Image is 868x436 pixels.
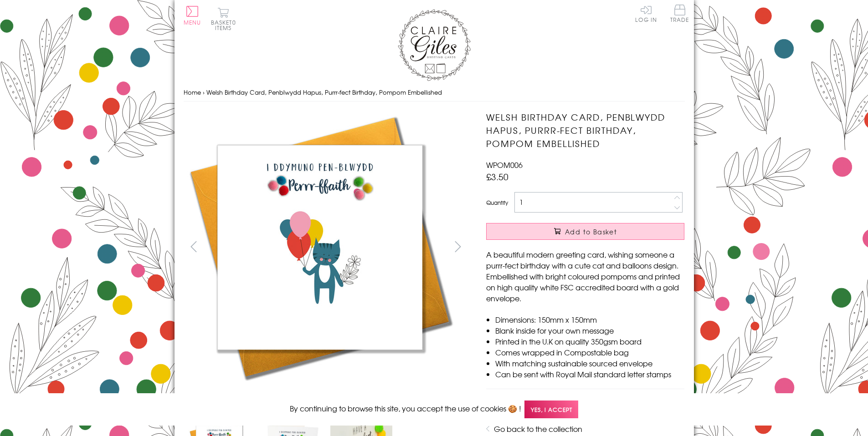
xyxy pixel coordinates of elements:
li: Printed in the U.K on quality 350gsm board [495,336,684,347]
li: Can be sent with Royal Mail standard letter stamps [495,369,684,380]
h1: Welsh Birthday Card, Penblwydd Hapus, Purrr-fect Birthday, Pompom Embellished [486,111,684,150]
button: Basket0 items [211,7,236,30]
button: Menu [184,6,201,25]
button: Add to Basket [486,223,684,240]
li: Blank inside for your own message [495,325,684,336]
li: With matching sustainable sourced envelope [495,358,684,369]
nav: breadcrumbs [184,83,685,102]
li: Dimensions: 150mm x 150mm [495,314,684,325]
a: Trade [670,5,689,24]
label: Quantity [486,198,508,207]
img: Claire Giles Greetings Cards [398,9,471,81]
span: › [203,88,205,96]
img: Welsh Birthday Card, Penblwydd Hapus, Purrr-fect Birthday, Pompom Embellished [183,111,457,384]
span: Welsh Birthday Card, Penblwydd Hapus, Purrr-fect Birthday, Pompom Embellished [206,88,442,96]
a: Home [184,88,201,96]
p: A beautiful modern greeting card, wishing someone a purrr-fect birthday with a cute cat and ballo... [486,249,684,304]
a: Go back to the collection [494,423,582,434]
span: WPOM006 [486,159,523,170]
span: Trade [670,5,689,22]
a: Log In [635,5,657,22]
span: Menu [184,18,201,26]
span: £3.50 [486,170,508,183]
button: prev [184,236,204,257]
button: next [447,236,468,257]
span: Yes, I accept [524,401,578,418]
span: 0 items [215,18,236,32]
img: Welsh Birthday Card, Penblwydd Hapus, Purrr-fect Birthday, Pompom Embellished [468,111,741,384]
span: Add to Basket [565,227,617,236]
li: Comes wrapped in Compostable bag [495,347,684,358]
